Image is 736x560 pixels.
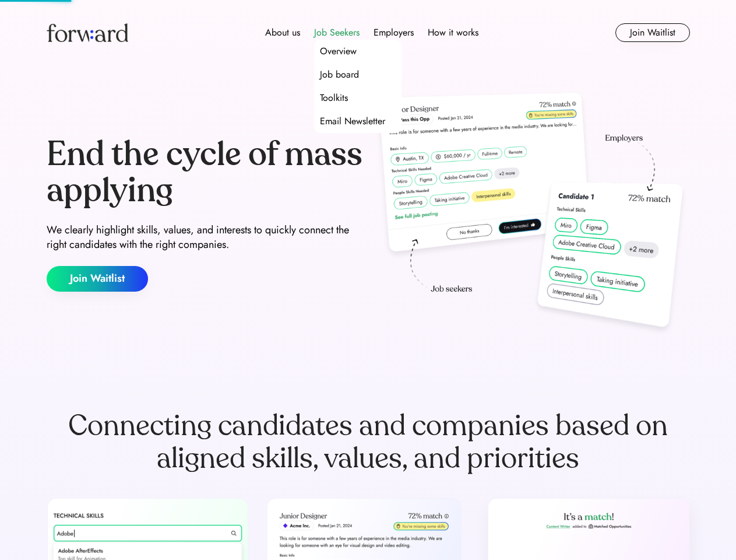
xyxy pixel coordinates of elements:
[615,23,690,42] button: Join Waitlist
[320,44,357,58] div: Overview
[47,136,364,208] div: End the cycle of mass applying
[314,26,360,40] div: Job Seekers
[374,26,414,40] div: Employers
[265,26,300,40] div: About us
[320,68,359,82] div: Job board
[47,223,364,252] div: We clearly highlight skills, values, and interests to quickly connect the right candidates with t...
[47,266,148,292] button: Join Waitlist
[320,91,348,105] div: Toolkits
[320,114,385,128] div: Email Newsletter
[373,89,690,339] img: hero-image.png
[47,409,690,475] div: Connecting candidates and companies based on aligned skills, values, and priorities
[428,26,478,40] div: How it works
[47,23,128,42] img: Forward logo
